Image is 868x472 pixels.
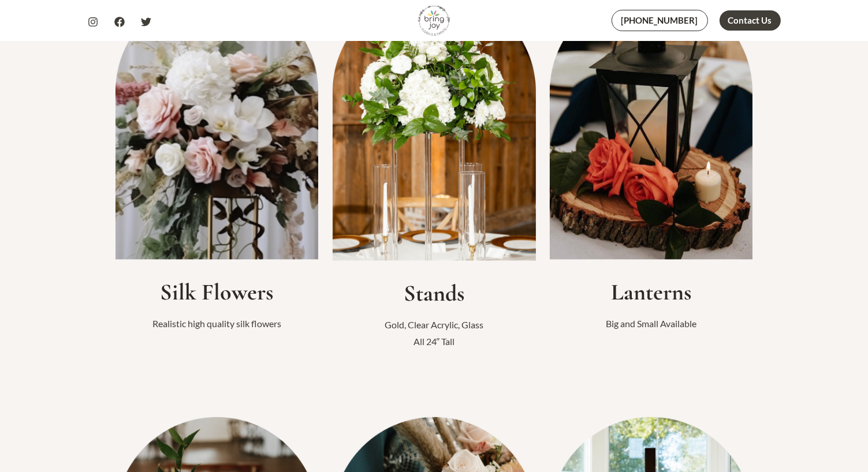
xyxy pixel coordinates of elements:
a: [PHONE_NUMBER] [612,10,708,31]
p: Realistic high quality silk flowers [116,315,319,332]
h2: Silk Flowers [116,278,319,306]
a: Facebook [114,17,125,27]
h2: Lanterns [550,278,753,306]
p: Gold, Clear Acrylic, Glass All 24″ Tall [333,316,536,350]
p: Big and Small Available [550,315,753,332]
a: Instagram [88,17,98,27]
h2: Stands [333,279,536,307]
a: Contact Us [720,10,781,31]
a: Twitter [141,17,151,27]
img: Bring Joy [418,5,450,36]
